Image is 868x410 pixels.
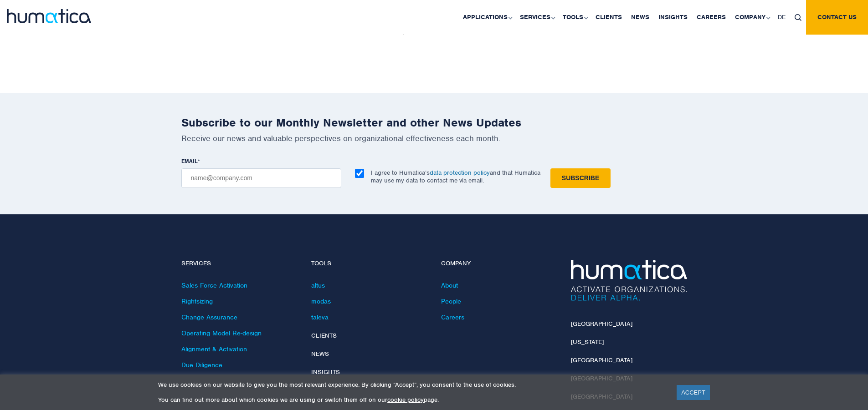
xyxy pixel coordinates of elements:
[181,361,222,369] a: Due Diligence
[795,14,801,21] img: search_icon
[550,168,611,188] input: Subscribe
[311,368,340,376] a: Insights
[441,313,464,321] a: Careers
[311,350,329,358] a: News
[677,385,710,400] a: ACCEPT
[181,281,247,289] a: Sales Force Activation
[387,396,424,404] a: cookie policy
[441,297,461,305] a: People
[311,297,331,305] a: modas
[181,313,237,321] a: Change Assurance
[430,169,490,177] a: data protection policy
[571,260,687,301] img: Humatica
[311,313,329,321] a: taleva
[181,168,341,188] input: name@company.com
[181,116,687,130] h2: Subscribe to our Monthly Newsletter and other News Updates
[311,281,325,289] a: altus
[7,9,91,23] img: logo
[571,356,632,364] a: [GEOGRAPHIC_DATA]
[371,169,540,184] p: I agree to Humatica’s and that Humatica may use my data to contact me via email.
[158,381,665,389] p: We use cookies on our website to give you the most relevant experience. By clicking “Accept”, you...
[158,396,665,404] p: You can find out more about which cookies we are using or switch them off on our page.
[181,157,198,165] span: EMAIL
[441,281,458,289] a: About
[181,260,298,268] h4: Services
[571,338,604,346] a: [US_STATE]
[778,13,786,21] span: DE
[311,260,427,268] h4: Tools
[355,169,364,178] input: I agree to Humatica’sdata protection policyand that Humatica may use my data to contact me via em...
[181,345,247,353] a: Alignment & Activation
[441,260,557,268] h4: Company
[181,329,262,337] a: Operating Model Re-design
[311,332,337,339] a: Clients
[181,133,687,143] p: Receive our news and valuable perspectives on organizational effectiveness each month.
[181,297,213,305] a: Rightsizing
[571,320,632,328] a: [GEOGRAPHIC_DATA]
